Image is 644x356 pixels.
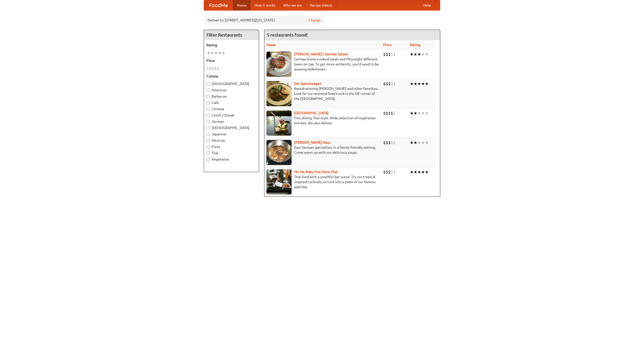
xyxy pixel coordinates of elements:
li: $ [383,169,386,175]
li: ★ [421,140,425,145]
a: Change [309,18,321,23]
h4: Filter Restaurants [204,30,259,40]
a: FoodMe [204,0,233,10]
input: Vegetarian [207,158,210,161]
a: [PERSON_NAME]'s German Saloon [294,52,348,56]
li: ★ [414,140,417,145]
input: [DEMOGRAPHIC_DATA] [207,126,210,130]
label: Czech / Slovak [207,113,256,118]
label: American [207,88,256,93]
li: ★ [425,81,429,87]
input: Thai [207,151,210,155]
li: $ [393,81,396,87]
p: Award-winning [PERSON_NAME] and other favorites. Look for our restored food truck in the NE corne... [266,86,379,101]
h5: Cuisine [207,74,256,79]
li: ★ [210,50,214,56]
input: [DEMOGRAPHIC_DATA] [207,82,210,86]
li: ★ [421,169,425,175]
img: kohlhaus.jpg [266,140,292,165]
input: Chinese [207,107,210,111]
li: ★ [414,169,417,175]
li: ★ [410,52,414,57]
li: ★ [417,81,421,87]
img: esthers.jpg [266,52,292,77]
h5: Price [207,58,256,63]
li: $ [207,66,209,71]
label: Mexican [207,138,256,143]
li: ★ [414,81,417,87]
input: Czech / Slovak [207,114,210,117]
a: Who we are [279,0,306,10]
label: Barbecue [207,94,256,99]
li: $ [391,140,393,145]
li: $ [393,52,396,57]
li: $ [386,169,388,175]
li: $ [391,81,393,87]
li: ★ [414,52,417,57]
label: Thai [207,150,256,155]
li: ★ [410,140,414,145]
a: Rating [410,43,420,47]
input: Cafe [207,101,210,104]
li: ★ [425,169,429,175]
li: ★ [410,110,414,116]
label: German [207,119,256,124]
label: Japanese [207,132,256,137]
li: $ [217,66,219,71]
img: satay.jpg [266,110,292,136]
li: ★ [214,50,218,56]
li: $ [383,81,386,87]
li: $ [383,110,386,116]
a: Home [233,0,251,10]
li: ★ [410,81,414,87]
a: Name [266,43,276,47]
li: $ [383,52,386,57]
li: $ [214,66,217,71]
li: $ [386,52,388,57]
label: Cafe [207,100,256,105]
li: ★ [425,52,429,57]
label: Vegetarian [207,157,256,162]
li: $ [386,140,388,145]
li: $ [391,52,393,57]
input: Barbecue [207,95,210,98]
li: $ [388,110,391,116]
div: Deliver to: [STREET_ADDRESS][US_STATE] [204,16,325,25]
li: ★ [421,52,425,57]
li: $ [388,52,391,57]
li: $ [383,140,386,145]
a: Help [419,0,435,10]
li: ★ [417,169,421,175]
p: Thai food with a youthful bar scene. Try our tropical inspired cocktails, or tuck into a plate of... [266,174,379,189]
li: $ [393,110,396,116]
li: $ [388,169,391,175]
img: babythai.jpg [266,169,292,194]
input: American [207,89,210,92]
a: [PERSON_NAME] Haus [294,140,330,144]
li: ★ [425,140,429,145]
a: Der Speisewagen [294,82,321,86]
li: ★ [417,52,421,57]
li: $ [386,110,388,116]
p: German home-cooked meals and fifty-eight different beers on tap. To get more authentic, you'd nee... [266,57,379,72]
b: [GEOGRAPHIC_DATA] [294,111,329,115]
label: Pizza [207,144,256,149]
li: $ [212,66,214,71]
li: $ [391,169,393,175]
li: ★ [222,50,225,56]
label: [DEMOGRAPHIC_DATA] [207,125,256,130]
li: ★ [417,140,421,145]
li: ★ [414,110,417,116]
img: speisewagen.jpg [266,81,292,106]
ng-pluralize: 5 restaurants found! [267,32,308,37]
input: German [207,120,210,123]
li: $ [388,140,391,145]
p: Fine dining Thai-style. Wide selection of vegetarian entrées. We also deliver. [266,115,379,126]
b: Hit Me Baby One More Thai [294,170,338,174]
li: $ [388,81,391,87]
input: Japanese [207,133,210,136]
input: Mexican [207,139,210,142]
